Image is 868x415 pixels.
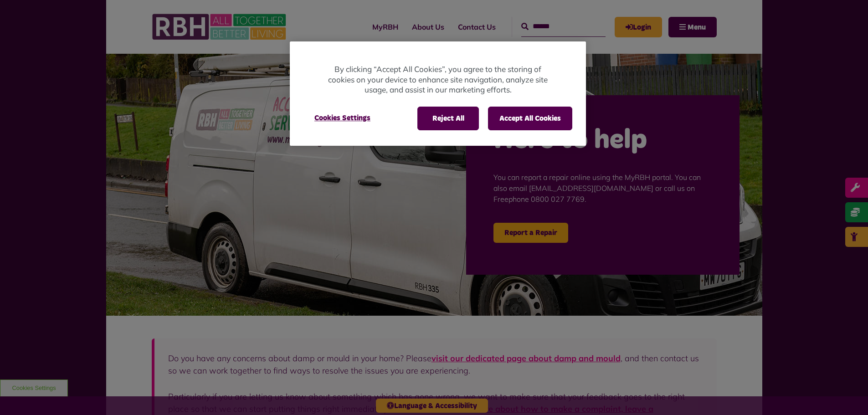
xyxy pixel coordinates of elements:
[303,107,381,129] button: Cookies Settings
[290,41,586,146] div: Cookie banner
[290,41,586,146] div: Privacy
[326,64,550,95] p: By clicking “Accept All Cookies”, you agree to the storing of cookies on your device to enhance s...
[417,107,479,130] button: Reject All
[488,107,572,130] button: Accept All Cookies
